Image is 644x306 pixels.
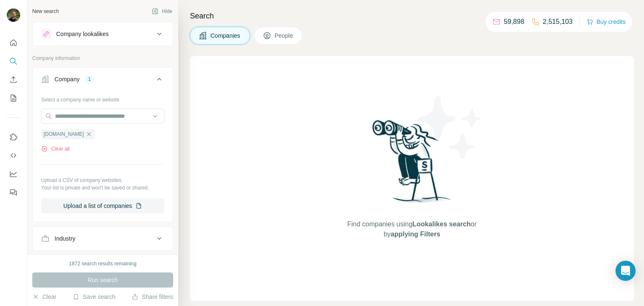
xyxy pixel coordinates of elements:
[504,17,525,27] p: 59,898
[7,72,20,87] button: Enrich CSV
[41,184,164,192] p: Your list is private and won't be saved or shared.
[33,69,173,93] button: Company1
[41,93,164,104] div: Select a company name or website
[391,231,440,238] span: applying Filters
[7,54,20,69] button: Search
[41,145,70,153] button: Clear all
[412,90,488,165] img: Surfe Illustration - Stars
[7,148,20,163] button: Use Surfe API
[7,35,20,50] button: Quick start
[32,293,56,301] button: Clear
[32,54,173,62] p: Company information
[69,260,137,267] div: 1872 search results remaining
[587,16,626,28] button: Buy credits
[275,31,294,40] span: People
[146,5,178,18] button: Hide
[33,228,173,249] button: Industry
[33,24,173,44] button: Company lookalikes
[345,219,479,239] span: Find companies using or by
[615,261,636,281] div: Open Intercom Messenger
[413,220,471,228] span: Lookalikes search
[41,198,164,213] button: Upload a list of companies
[210,31,241,40] span: Companies
[55,75,80,83] div: Company
[7,130,20,145] button: Use Surfe on LinkedIn
[543,17,573,27] p: 2,515,103
[190,10,634,22] h4: Search
[44,130,84,138] span: [DOMAIN_NAME]
[41,176,164,184] p: Upload a CSV of company websites.
[7,166,20,182] button: Dashboard
[56,30,109,38] div: Company lookalikes
[132,293,173,301] button: Share filters
[7,8,20,22] img: Avatar
[55,234,75,243] div: Industry
[7,185,20,200] button: Feedback
[7,91,20,106] button: My lists
[369,118,456,211] img: Surfe Illustration - Woman searching with binoculars
[32,8,59,15] div: New search
[73,293,115,301] button: Save search
[85,75,94,83] div: 1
